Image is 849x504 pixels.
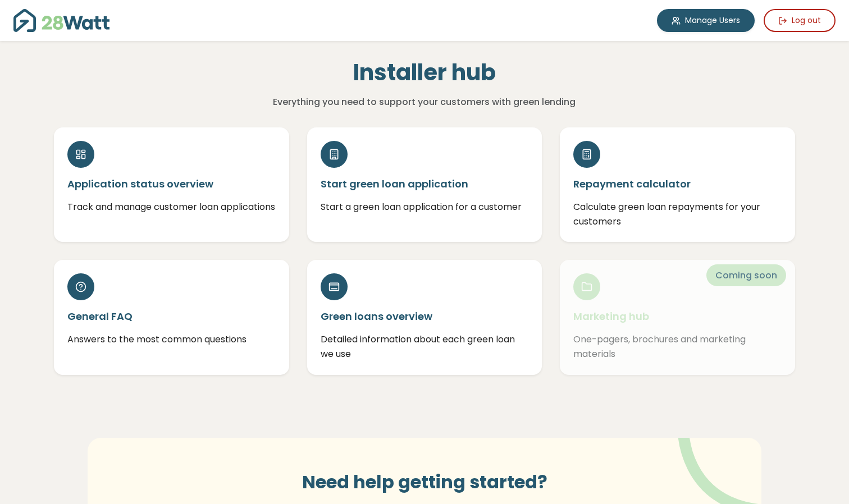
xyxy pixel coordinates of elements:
[321,200,529,214] p: Start a green loan application for a customer
[657,9,755,32] a: Manage Users
[573,200,782,228] p: Calculate green loan repayments for your customers
[764,9,836,32] button: Log out
[573,177,782,191] h5: Repayment calculator
[573,309,782,323] h5: Marketing hub
[194,471,655,493] h3: Need help getting started?
[321,309,529,323] h5: Green loans overview
[67,177,276,191] h5: Application status overview
[573,332,782,361] p: One-pagers, brochures and marketing materials
[180,59,668,86] h1: Installer hub
[67,332,276,347] p: Answers to the most common questions
[706,264,786,286] span: Coming soon
[321,177,529,191] h5: Start green loan application
[321,332,529,361] p: Detailed information about each green loan we use
[67,309,276,323] h5: General FAQ
[67,200,276,214] p: Track and manage customer loan applications
[180,95,668,109] p: Everything you need to support your customers with green lending
[13,9,109,32] img: 28Watt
